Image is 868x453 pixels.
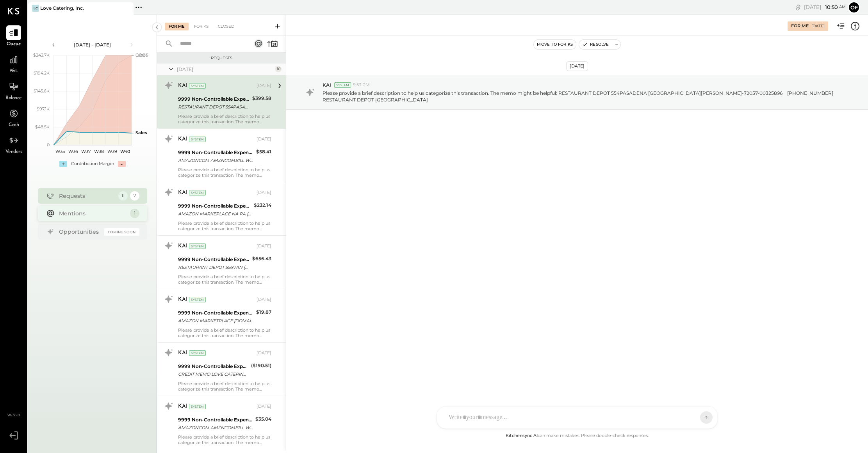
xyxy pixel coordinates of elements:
[0,52,27,75] a: P&L
[5,149,22,156] span: Vendors
[0,133,27,156] a: Vendors
[59,161,67,167] div: +
[178,317,254,325] div: AMAZON MARKETPLACE [DOMAIN_NAME][URL] WA XXXX1075
[178,309,254,317] div: 9999 Non-Controllable Expenses:Other Income and Expenses:To Be Classified P&L
[190,23,212,30] div: For KS
[94,149,104,154] text: W38
[120,149,130,154] text: W40
[256,148,271,156] div: $58.41
[214,23,238,30] div: Closed
[189,297,206,302] div: System
[177,66,273,73] div: [DATE]
[7,41,21,48] span: Queue
[791,23,809,29] div: For Me
[118,161,126,167] div: -
[165,23,189,30] div: For Me
[257,243,271,249] div: [DATE]
[178,103,250,111] div: RESTAURANT DEPOT 554PASADENA [GEOGRAPHIC_DATA][PERSON_NAME]-72057-00325896 [PHONE_NUMBER] RESTAUR...
[178,242,187,250] div: KAI
[252,94,271,102] div: $399.58
[189,243,206,249] div: System
[189,190,206,195] div: System
[178,416,253,424] div: 9999 Non-Controllable Expenses:Other Income and Expenses:To Be Classified P&L
[189,350,206,356] div: System
[178,370,249,378] div: CREDIT MEMO LOVE CATERING INC/ - We are unable to view check image in bank
[68,149,78,154] text: W36
[34,70,50,76] text: $194.2K
[251,362,271,370] div: ($190.51)
[178,202,251,210] div: 9999 Non-Controllable Expenses:Other Income and Expenses:To Be Classified P&L
[135,130,147,135] text: Sales
[255,415,271,423] div: $35.04
[161,55,282,61] div: Requests
[59,192,114,200] div: Requests
[135,52,147,58] text: Labor
[9,122,19,129] span: Cash
[848,1,860,14] button: of
[35,124,50,130] text: $48.5K
[579,40,612,49] button: Resolve
[275,66,282,72] div: 10
[59,41,126,48] div: [DATE] - [DATE]
[178,156,254,164] div: AMAZONCOM AMZNCOMBILL WA [PERSON_NAME]-72057-475UYK7PV4Q MERCHANDISE [DOMAIN_NAME] [DOMAIN_NAME][...
[178,424,253,432] div: AMAZONCOM AMZNCOMBILL WA [PERSON_NAME]-71075-7DJGKGAUES1 MERCHANDISE [DOMAIN_NAME] [DOMAIN_NAME][...
[189,404,206,409] div: System
[794,3,802,11] div: copy link
[178,167,271,178] div: Please provide a brief description to help us categorize this transaction. The memo might be help...
[178,210,251,218] div: AMAZON MARKEPLACE NA PA [PERSON_NAME]-71075-1G9Q08H7Q8I MERCHANDISE AMAZON MARKETPLACE NA PA [DOM...
[34,88,50,94] text: $145.6K
[130,209,139,218] div: 1
[47,142,50,147] text: 0
[252,255,271,263] div: $656.43
[178,274,271,285] div: Please provide a brief description to help us categorize this transaction. The memo might be help...
[189,137,206,142] div: System
[178,434,271,445] div: Please provide a brief description to help us categorize this transaction. The memo might be help...
[178,149,254,156] div: 9999 Non-Controllable Expenses:Other Income and Expenses:To Be Classified P&L
[257,297,271,303] div: [DATE]
[178,220,271,231] div: Please provide a brief description to help us categorize this transaction. The memo might be help...
[178,95,250,103] div: 9999 Non-Controllable Expenses:Other Income and Expenses:To Be Classified P&L
[353,82,370,88] span: 9:53 PM
[256,308,271,316] div: $19.87
[178,189,187,197] div: KAI
[178,114,271,124] div: Please provide a brief description to help us categorize this transaction. The memo might be help...
[811,23,825,29] div: [DATE]
[178,135,187,143] div: KAI
[130,191,139,201] div: 7
[189,83,206,89] div: System
[55,149,64,154] text: W35
[257,136,271,142] div: [DATE]
[257,350,271,356] div: [DATE]
[178,403,187,410] div: KAI
[178,263,250,271] div: RESTAURANT DEPOT 556VAN [GEOGRAPHIC_DATA][PERSON_NAME]-71091-00412310 [PHONE_NUMBER] RESTAURANT D...
[254,201,271,209] div: $232.14
[323,90,835,103] p: Please provide a brief description to help us categorize this transaction. The memo might be help...
[59,210,126,217] div: Mentions
[104,228,139,236] div: Coming Soon
[37,106,50,112] text: $97.1K
[334,82,351,88] div: System
[178,256,250,263] div: 9999 Non-Controllable Expenses:Other Income and Expenses:To Be Classified P&L
[178,82,187,90] div: KAI
[257,403,271,410] div: [DATE]
[9,68,18,75] span: P&L
[178,362,249,370] div: 9999 Non-Controllable Expenses:Other Income and Expenses:To Be Classified P&L
[178,327,271,338] div: Please provide a brief description to help us categorize this transaction. The memo might be help...
[534,40,576,49] button: Move to for ks
[0,79,27,102] a: Balance
[33,52,50,58] text: $242.7K
[32,5,39,12] div: LC
[178,296,187,304] div: KAI
[40,5,84,11] div: Love Catering, Inc.
[178,381,271,392] div: Please provide a brief description to help us categorize this transaction. The memo might be help...
[118,191,128,201] div: 11
[257,190,271,196] div: [DATE]
[0,25,27,48] a: Queue
[59,228,100,236] div: Opportunities
[0,106,27,129] a: Cash
[5,95,22,102] span: Balance
[804,4,846,11] div: [DATE]
[107,149,117,154] text: W39
[71,161,114,167] div: Contribution Margin
[81,149,91,154] text: W37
